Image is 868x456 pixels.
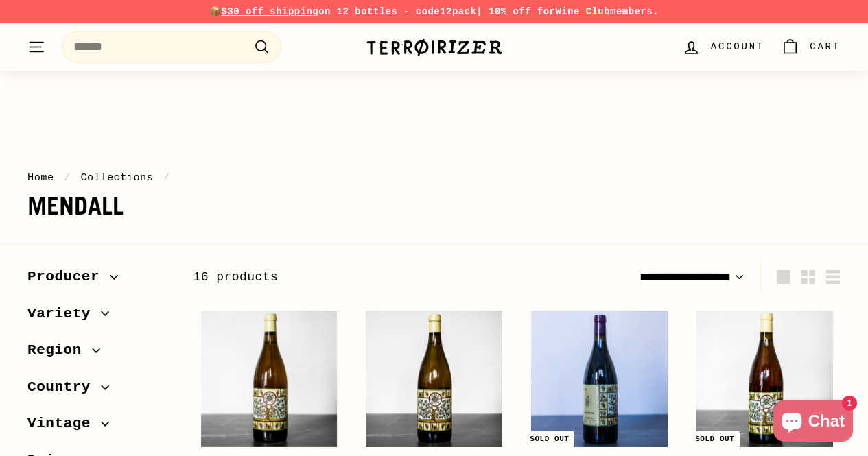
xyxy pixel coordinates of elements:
div: Sold out [690,431,740,447]
button: Country [27,372,171,409]
a: Account [674,27,773,67]
button: Variety [27,299,171,336]
inbox-online-store-chat: Shopify online store chat [769,400,857,445]
nav: breadcrumbs [27,169,841,186]
span: Account [711,39,764,54]
span: Cart [810,39,841,54]
button: Region [27,335,171,372]
button: Producer [27,262,171,299]
strong: 12pack [440,6,476,17]
button: Vintage [27,409,171,446]
a: Cart [773,27,849,67]
a: Wine Club [555,6,610,17]
span: Region [27,339,92,362]
span: / [160,171,174,184]
span: Variety [27,302,101,326]
span: $30 off shipping [222,6,319,17]
p: 📦 on 12 bottles - code | 10% off for members. [27,4,841,19]
span: Vintage [27,412,101,435]
div: 16 products [193,267,517,287]
h1: mendall [27,193,841,220]
a: Collections [80,171,153,184]
span: Producer [27,265,110,289]
span: / [60,171,74,184]
span: Country [27,376,101,399]
div: Sold out [524,431,574,447]
a: Home [27,171,54,184]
